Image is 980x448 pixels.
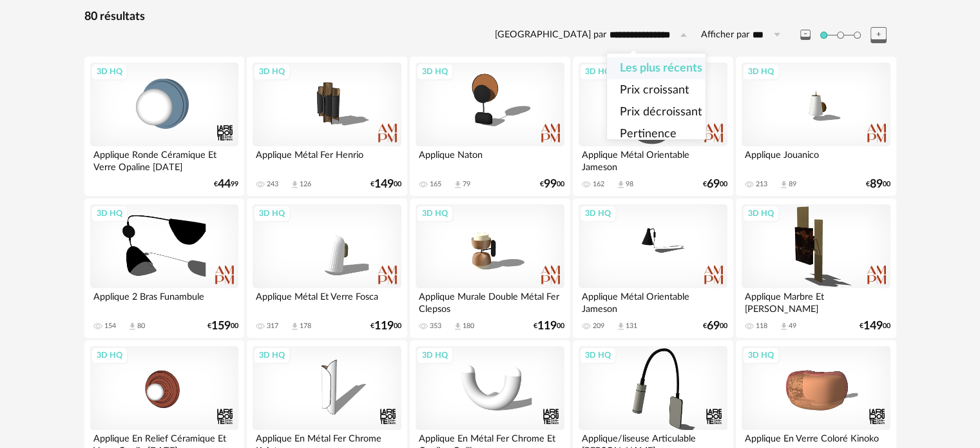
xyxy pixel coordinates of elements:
[593,322,604,331] div: 209
[742,347,780,364] div: 3D HQ
[416,63,454,80] div: 3D HQ
[620,128,677,140] span: Pertinence
[707,180,720,189] span: 69
[544,180,557,189] span: 99
[253,347,291,364] div: 3D HQ
[416,347,454,364] div: 3D HQ
[416,205,454,222] div: 3D HQ
[463,180,470,189] div: 79
[218,180,231,189] span: 44
[620,63,702,74] span: Les plus récents
[253,288,401,314] div: Applique Métal Et Verre Fosca
[495,29,606,41] label: [GEOGRAPHIC_DATA] par
[742,63,780,80] div: 3D HQ
[290,322,300,331] span: Download icon
[742,288,890,314] div: Applique Marbre Et [PERSON_NAME]
[620,84,689,96] span: Prix croissant
[593,180,604,189] div: 162
[84,57,244,196] a: 3D HQ Applique Ronde Céramique Et Verre Opaline [DATE] €4499
[579,63,617,80] div: 3D HQ
[866,180,890,189] div: € 00
[579,347,617,364] div: 3D HQ
[701,29,749,41] label: Afficher par
[573,199,733,338] a: 3D HQ Applique Métal Orientable Jameson 209 Download icon 131 €6900
[84,10,896,24] div: 80 résultats
[207,322,238,331] div: € 00
[756,180,767,189] div: 213
[626,180,633,189] div: 98
[620,106,702,118] span: Prix décroissant
[253,63,291,80] div: 3D HQ
[300,180,311,189] div: 126
[290,180,300,190] span: Download icon
[247,199,407,338] a: 3D HQ Applique Métal Et Verre Fosca 317 Download icon 178 €11900
[736,57,896,196] a: 3D HQ Applique Jouanico 213 Download icon 89 €8900
[579,205,617,222] div: 3D HQ
[616,322,626,331] span: Download icon
[626,322,637,331] div: 131
[789,180,796,189] div: 89
[533,322,564,331] div: € 00
[860,322,890,331] div: € 00
[214,180,238,189] div: € 99
[616,180,626,190] span: Download icon
[253,205,291,222] div: 3D HQ
[370,322,401,331] div: € 00
[91,347,128,364] div: 3D HQ
[707,322,720,331] span: 69
[742,205,780,222] div: 3D HQ
[410,199,570,338] a: 3D HQ Applique Murale Double Métal Fer Clepsos 353 Download icon 180 €11900
[211,322,231,331] span: 159
[736,199,896,338] a: 3D HQ Applique Marbre Et [PERSON_NAME] 118 Download icon 49 €14900
[253,146,401,172] div: Applique Métal Fer Henrio
[703,322,727,331] div: € 00
[430,180,441,189] div: 165
[370,180,401,189] div: € 00
[137,322,145,331] div: 80
[91,205,128,222] div: 3D HQ
[90,288,238,314] div: Applique 2 Bras Funambule
[463,322,474,331] div: 180
[104,322,116,331] div: 154
[453,322,463,331] span: Download icon
[416,146,564,172] div: Applique Naton
[267,322,278,331] div: 317
[91,63,128,80] div: 3D HQ
[247,57,407,196] a: 3D HQ Applique Métal Fer Henrio 243 Download icon 126 €14900
[779,322,789,331] span: Download icon
[537,322,557,331] span: 119
[870,180,883,189] span: 89
[540,180,564,189] div: € 00
[703,180,727,189] div: € 00
[374,322,394,331] span: 119
[756,322,767,331] div: 118
[742,146,890,172] div: Applique Jouanico
[789,322,796,331] div: 49
[863,322,883,331] span: 149
[300,322,311,331] div: 178
[779,180,789,190] span: Download icon
[579,288,727,314] div: Applique Métal Orientable Jameson
[579,146,727,172] div: Applique Métal Orientable Jameson
[90,146,238,172] div: Applique Ronde Céramique Et Verre Opaline [DATE]
[410,57,570,196] a: 3D HQ Applique Naton 165 Download icon 79 €9900
[267,180,278,189] div: 243
[430,322,441,331] div: 353
[573,57,733,196] a: 3D HQ Applique Métal Orientable Jameson 162 Download icon 98 €6900
[416,288,564,314] div: Applique Murale Double Métal Fer Clepsos
[128,322,137,331] span: Download icon
[453,180,463,190] span: Download icon
[374,180,394,189] span: 149
[84,199,244,338] a: 3D HQ Applique 2 Bras Funambule 154 Download icon 80 €15900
